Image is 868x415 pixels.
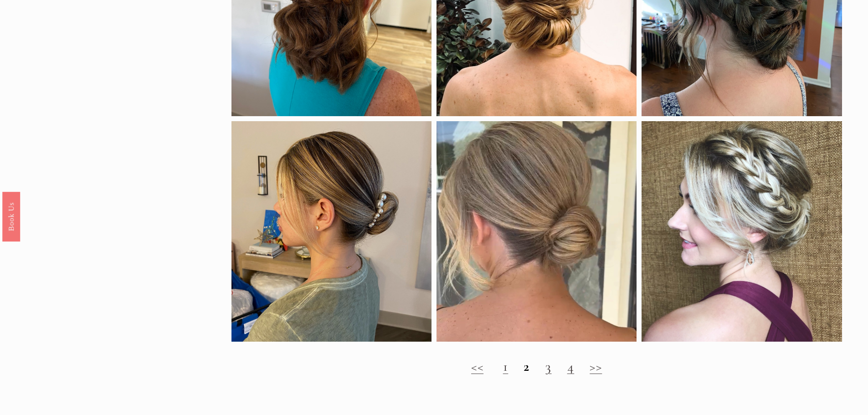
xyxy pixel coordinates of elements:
[503,358,508,375] a: 1
[471,358,483,375] a: <<
[545,358,552,375] a: 3
[567,358,575,375] a: 4
[590,358,602,375] a: >>
[2,191,20,241] a: Book Us
[524,358,530,375] strong: 2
